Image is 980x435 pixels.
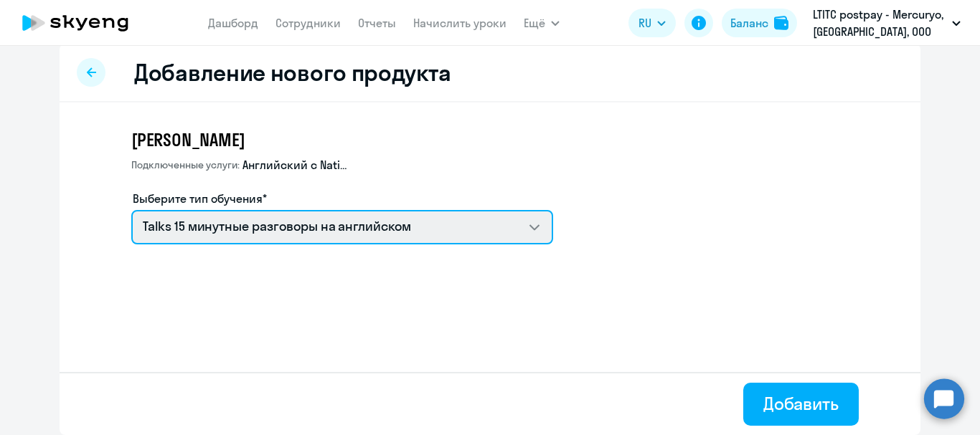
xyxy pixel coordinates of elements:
[774,16,788,30] img: balance
[131,128,553,151] h3: [PERSON_NAME]
[813,6,946,40] p: LTITC postpay - Mercuryo, [GEOGRAPHIC_DATA], ООО
[131,158,240,171] span: Подключенные услуги:
[730,14,768,32] div: Баланс
[275,16,341,30] a: Сотрудники
[806,6,968,40] button: LTITC postpay - Mercuryo, [GEOGRAPHIC_DATA], ООО
[358,16,396,30] a: Отчеты
[524,14,545,32] span: Ещё
[208,16,258,30] a: Дашборд
[413,16,507,30] a: Начислить уроки
[524,9,560,37] button: Ещё
[133,190,267,207] label: Выберите тип обучения*
[763,392,839,415] div: Добавить
[722,9,797,37] button: Балансbalance
[639,14,651,32] span: RU
[134,58,451,87] h2: Добавление нового продукта
[242,157,350,173] span: Английский с Native
[743,383,859,426] button: Добавить
[628,9,676,37] button: RU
